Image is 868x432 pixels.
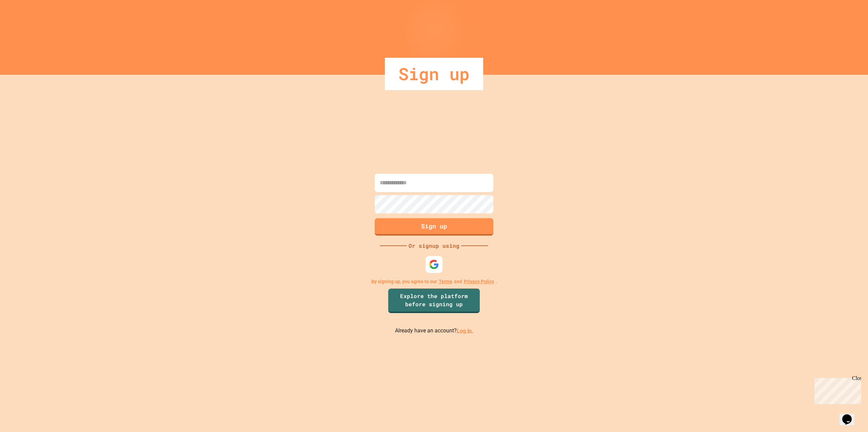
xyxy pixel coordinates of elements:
img: google-icon.svg [429,259,439,270]
div: Sign up [385,58,483,90]
iframe: chat widget [840,405,861,425]
iframe: chat widget [812,375,861,404]
a: Explore the platform before signing up [388,289,480,313]
a: Privacy Policy [464,278,494,285]
p: By signing up, you agree to our and . [371,278,497,285]
a: Log in. [457,327,473,334]
div: Chat with us now!Close [3,3,47,43]
img: Logo.svg [420,10,448,45]
p: Already have an account? [395,327,473,335]
div: Or signup using [407,242,461,250]
a: Terms [439,278,452,285]
button: Sign up [375,218,493,236]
